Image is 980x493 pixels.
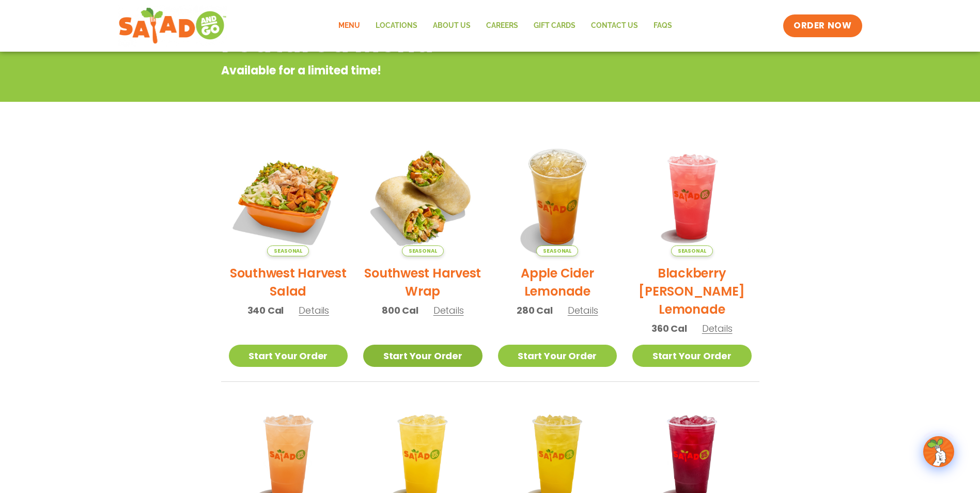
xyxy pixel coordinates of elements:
a: Careers [478,14,526,38]
span: 800 Cal [382,303,418,317]
img: Product photo for Southwest Harvest Wrap [363,137,483,256]
a: Start Your Order [229,345,348,367]
h2: Apple Cider Lemonade [498,264,617,300]
img: new-SAG-logo-768×292 [118,5,227,47]
a: About Us [425,14,478,38]
span: ORDER NOW [794,20,851,32]
a: Start Your Order [498,345,617,367]
span: Seasonal [671,245,713,256]
a: Start Your Order [632,345,752,367]
a: Contact Us [583,14,646,38]
nav: Menu [331,14,680,38]
img: Product photo for Southwest Harvest Salad [229,137,348,256]
span: Details [568,304,598,317]
span: 360 Cal [651,321,687,335]
h2: Blackberry [PERSON_NAME] Lemonade [632,264,752,318]
a: ORDER NOW [783,14,862,37]
a: Menu [331,14,368,38]
span: Details [299,304,329,317]
a: FAQs [646,14,680,38]
p: Available for a limited time! [221,62,676,79]
a: GIFT CARDS [526,14,583,38]
span: 280 Cal [517,303,553,317]
h2: Southwest Harvest Wrap [363,264,483,300]
span: 340 Cal [247,303,284,317]
img: Product photo for Blackberry Bramble Lemonade [632,137,752,256]
span: Details [702,322,733,335]
img: Product photo for Apple Cider Lemonade [498,137,617,256]
span: Seasonal [267,245,309,256]
a: Locations [368,14,425,38]
span: Details [433,304,464,317]
span: Seasonal [402,245,444,256]
h2: Southwest Harvest Salad [229,264,348,300]
span: Seasonal [536,245,578,256]
a: Start Your Order [363,345,483,367]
